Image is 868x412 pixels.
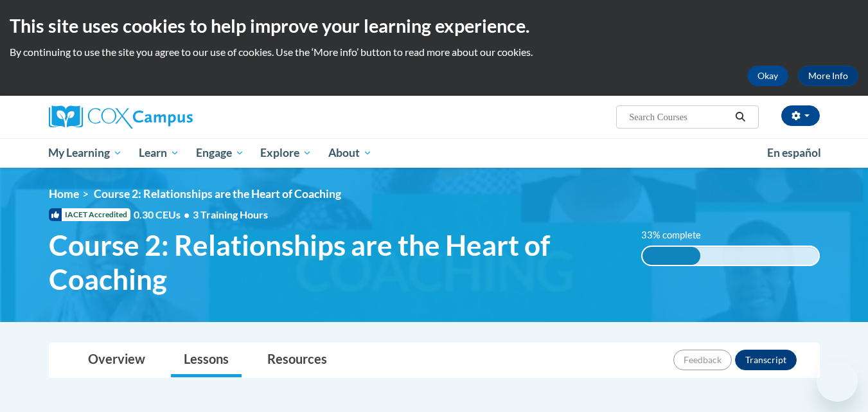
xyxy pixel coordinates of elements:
a: Explore [252,138,320,168]
span: Course 2: Relationships are the Heart of Coaching [49,228,623,296]
span: 3 Training Hours [193,208,268,220]
a: My Learning [40,138,131,168]
div: Main menu [30,138,839,168]
button: Transcript [735,350,797,370]
label: 33% complete [641,228,715,242]
a: Home [49,187,79,201]
span: About [328,145,372,161]
img: Cox Campus [49,105,193,129]
span: IACET Accredited [49,208,130,221]
span: En español [767,146,821,159]
a: En español [759,139,829,166]
button: Feedback [673,350,732,370]
span: My Learning [48,145,122,161]
a: Cox Campus [49,105,293,129]
p: By continuing to use the site you agree to our use of cookies. Use the ‘More info’ button to read... [10,45,858,59]
iframe: Button to launch messaging window [817,361,858,402]
input: Search Courses [628,109,731,125]
button: Search [731,109,750,125]
a: About [320,138,380,168]
span: Explore [260,145,312,161]
button: Account Settings [781,105,820,126]
span: Engage [196,145,244,161]
a: Engage [188,138,252,168]
a: Resources [254,343,340,377]
span: • [184,208,190,220]
a: Learn [130,138,188,168]
span: Learn [139,145,179,161]
div: 33% complete [642,247,700,265]
a: Lessons [171,343,242,377]
button: Okay [747,66,788,86]
span: Course 2: Relationships are the Heart of Coaching [94,187,341,201]
h2: This site uses cookies to help improve your learning experience. [10,13,858,39]
a: More Info [798,66,858,86]
span: 0.30 CEUs [134,208,193,222]
a: Overview [75,343,158,377]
